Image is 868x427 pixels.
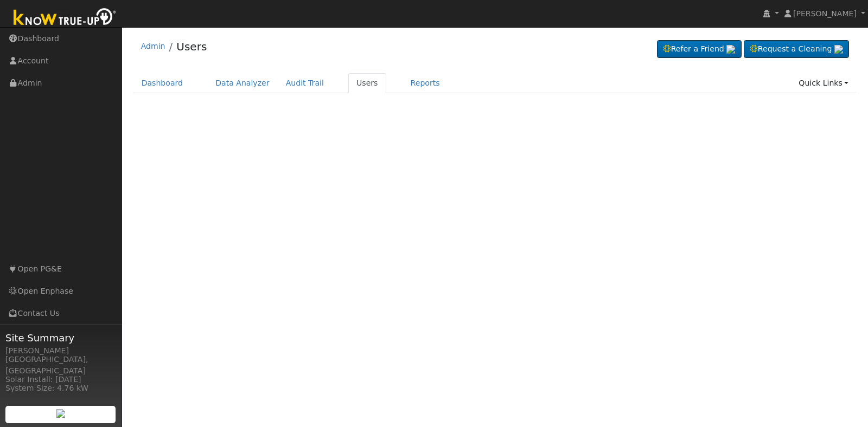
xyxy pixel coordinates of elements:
[5,331,116,345] span: Site Summary
[133,73,192,93] a: Dashboard
[176,40,207,53] a: Users
[403,73,448,93] a: Reports
[726,45,735,54] img: retrieve
[5,345,116,357] div: [PERSON_NAME]
[657,40,742,59] a: Refer a Friend
[56,409,65,418] img: retrieve
[5,354,116,377] div: [GEOGRAPHIC_DATA], [GEOGRAPHIC_DATA]
[790,73,857,93] a: Quick Links
[834,45,843,54] img: retrieve
[793,9,857,18] span: [PERSON_NAME]
[5,383,116,394] div: System Size: 4.76 kW
[744,40,849,59] a: Request a Cleaning
[8,6,122,30] img: Know True-Up
[207,73,278,93] a: Data Analyzer
[141,42,165,50] a: Admin
[5,374,116,385] div: Solar Install: [DATE]
[278,73,332,93] a: Audit Trail
[348,73,386,93] a: Users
